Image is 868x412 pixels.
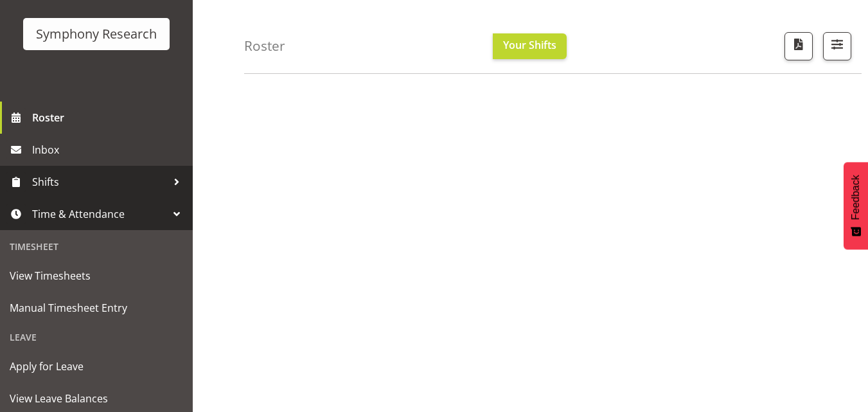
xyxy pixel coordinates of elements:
[493,33,567,59] button: Your Shifts
[10,266,183,285] span: View Timesheets
[10,298,183,318] span: Manual Timesheet Entry
[3,292,190,324] a: Manual Timesheet Entry
[32,140,186,159] span: Inbox
[10,357,183,376] span: Apply for Leave
[3,260,190,292] a: View Timesheets
[503,38,556,52] span: Your Shifts
[10,389,183,408] span: View Leave Balances
[844,162,868,249] button: Feedback - Show survey
[784,32,813,60] button: Download a PDF of the roster according to the set date range.
[244,39,285,53] h4: Roster
[32,108,186,127] span: Roster
[3,324,190,350] div: Leave
[850,175,862,220] span: Feedback
[32,172,167,192] span: Shifts
[3,350,190,382] a: Apply for Leave
[32,204,167,224] span: Time & Attendance
[823,32,851,60] button: Filter Shifts
[3,233,190,260] div: Timesheet
[36,24,157,44] div: Symphony Research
